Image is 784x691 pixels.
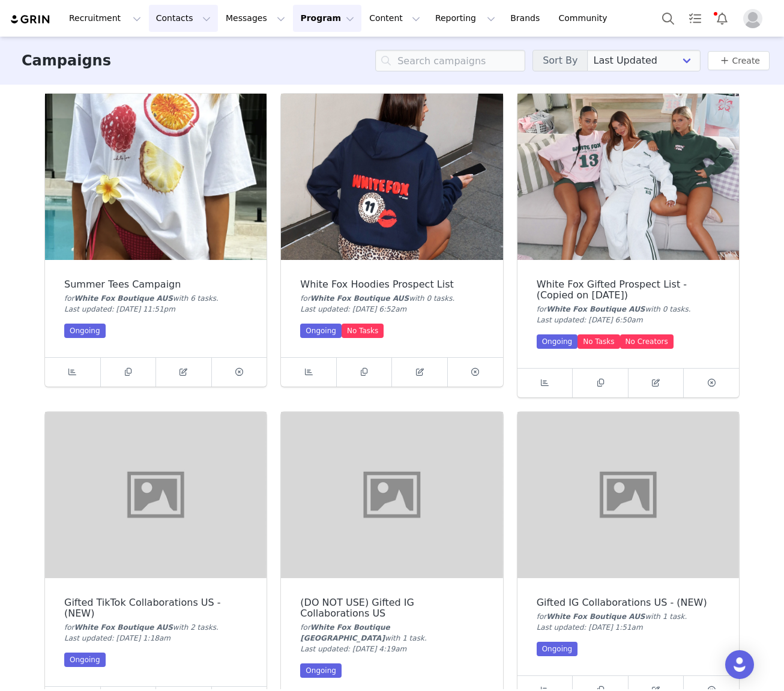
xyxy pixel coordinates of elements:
img: White Fox Hoodies Prospect List [281,94,502,260]
div: Summer Tees Campaign [64,279,247,290]
div: for with 0 task . [537,304,720,315]
h3: Campaigns [22,50,111,71]
img: (DO NOT USE) Gifted IG Collaborations US [281,412,502,578]
button: Search [655,5,681,32]
img: Gifted TikTok Collaborations US - (NEW) [45,412,267,578]
div: Last updated: [DATE] 1:51am [537,622,720,633]
div: No Creators [620,334,674,349]
button: Notifications [709,5,735,32]
div: Last updated: [DATE] 4:19am [300,644,483,654]
div: Ongoing [300,663,342,678]
span: White Fox Boutique AUS [546,612,645,621]
button: Contacts [149,5,218,32]
button: Create [708,51,770,70]
button: Program [293,5,361,32]
span: White Fox Boutique AUS [546,305,645,313]
button: Reporting [428,5,502,32]
button: Recruitment [62,5,148,32]
div: for with 6 task . [64,293,247,304]
a: Brands [503,5,550,32]
span: s [213,294,216,303]
div: White Fox Gifted Prospect List - (Copied on [DATE]) [537,279,720,301]
div: No Tasks [577,334,620,349]
div: (DO NOT USE) Gifted IG Collaborations US [300,597,483,619]
div: Ongoing [64,324,106,338]
div: Ongoing [537,334,578,349]
span: White Fox Boutique [GEOGRAPHIC_DATA] [300,623,390,642]
span: s [685,305,689,313]
button: Messages [219,5,292,32]
div: Ongoing [64,653,106,667]
div: Ongoing [300,324,342,338]
div: for with 1 task . [537,611,720,622]
div: for with 2 task . [64,622,247,633]
img: White Fox Gifted Prospect List - (Copied on Sep 25, 2025) [517,94,739,260]
img: placeholder-profile.jpg [743,9,762,28]
div: Last updated: [DATE] 6:50am [537,315,720,325]
div: for with 0 task . [300,293,483,304]
span: s [213,623,216,632]
img: Summer Tees Campaign [45,94,267,260]
span: s [448,294,452,303]
a: Community [552,5,620,32]
div: for with 1 task . [300,622,483,644]
div: Ongoing [537,642,578,656]
div: Last updated: [DATE] 11:51pm [64,304,247,315]
div: Open Intercom Messenger [725,650,754,679]
div: No Tasks [342,324,384,338]
button: Profile [736,9,774,28]
div: White Fox Hoodies Prospect List [300,279,483,290]
span: White Fox Boutique AUS [74,623,173,632]
a: Tasks [682,5,708,32]
span: White Fox Boutique AUS [74,294,173,303]
button: Content [362,5,427,32]
span: White Fox Boutique AUS [310,294,409,303]
img: Gifted IG Collaborations US - (NEW) [517,412,739,578]
div: Gifted IG Collaborations US - (NEW) [537,597,720,608]
a: Create [717,53,760,68]
img: grin logo [10,14,52,25]
div: Gifted TikTok Collaborations US - (NEW) [64,597,247,619]
input: Search campaigns [375,50,525,71]
div: Last updated: [DATE] 1:18am [64,633,247,644]
div: Last updated: [DATE] 6:52am [300,304,483,315]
